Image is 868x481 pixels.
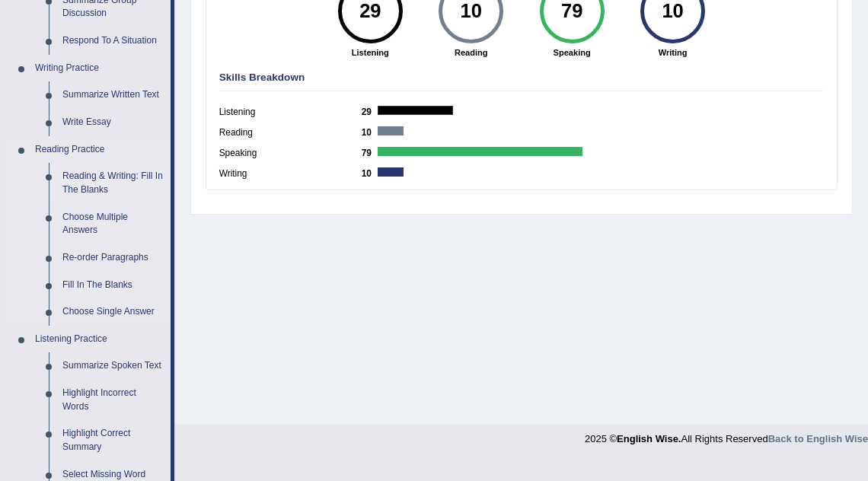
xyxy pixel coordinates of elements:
b: 29 [362,107,378,117]
b: 79 [362,148,378,158]
a: Respond To A Situation [56,27,171,55]
a: Write Essay [56,109,171,136]
a: Reading Practice [28,136,171,164]
label: Reading [219,126,362,140]
a: Re-order Paragraphs [56,244,171,272]
strong: Speaking [528,46,615,59]
a: Writing Practice [28,55,171,82]
a: Highlight Correct Summary [56,420,171,460]
b: 10 [362,127,378,138]
a: Summarize Written Text [56,81,171,109]
label: Writing [219,167,362,181]
label: Listening [219,106,362,119]
strong: Writing [629,46,716,59]
a: Choose Single Answer [56,298,171,326]
b: 10 [362,168,378,179]
a: Reading & Writing: Fill In The Blanks [56,163,171,203]
h4: Skills Breakdown [219,72,825,84]
a: Back to English Wise [768,433,868,444]
a: Highlight Incorrect Words [56,380,171,420]
strong: English Wise. [617,433,681,444]
strong: Listening [327,46,414,59]
a: Summarize Spoken Text [56,352,171,380]
strong: Reading [427,46,515,59]
div: 2025 © All Rights Reserved [585,424,868,446]
a: Choose Multiple Answers [56,204,171,244]
a: Listening Practice [28,326,171,353]
label: Speaking [219,147,362,161]
a: Fill In The Blanks [56,272,171,299]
